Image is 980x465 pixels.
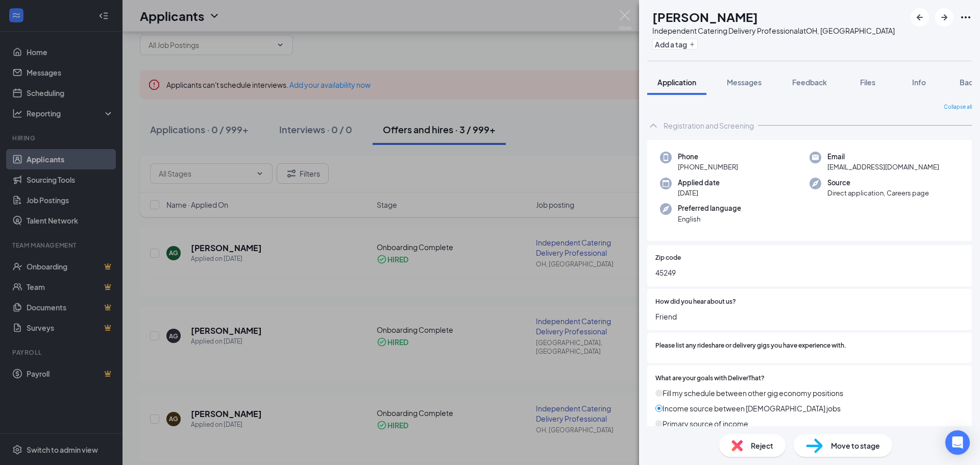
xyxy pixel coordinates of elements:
span: Files [860,78,875,87]
svg: ArrowLeftNew [914,11,926,23]
span: How did you hear about us? [655,297,736,307]
svg: ArrowRight [938,11,950,23]
span: [DATE] [678,188,720,198]
span: Reject [751,440,773,451]
span: Source [827,178,929,188]
svg: ChevronUp [647,119,659,132]
span: Preferred language [678,203,741,213]
span: Messages [727,78,762,87]
span: Feedback [792,78,827,87]
span: Fill my schedule between other gig economy positions [663,387,843,399]
span: Phone [678,152,738,162]
span: 45249 [655,267,964,278]
span: Friend [655,311,964,322]
svg: Ellipses [960,11,972,23]
svg: Plus [689,41,695,47]
div: Open Intercom Messenger [945,430,970,455]
button: PlusAdd a tag [652,39,698,50]
div: Registration and Screening [664,120,754,131]
span: Direct application, Careers page [827,188,929,198]
span: Move to stage [831,440,880,451]
span: Income source between [DEMOGRAPHIC_DATA] jobs [663,403,841,414]
span: English [678,214,741,224]
h1: [PERSON_NAME] [652,8,758,26]
span: Info [912,78,926,87]
span: [EMAIL_ADDRESS][DOMAIN_NAME] [827,162,939,172]
span: Email [827,152,939,162]
span: [PHONE_NUMBER] [678,162,738,172]
span: Zip code [655,253,681,263]
span: Application [657,78,696,87]
span: Primary source of income [663,418,748,429]
button: ArrowLeftNew [911,8,929,27]
div: Independent Catering Delivery Professional at OH, [GEOGRAPHIC_DATA] [652,26,895,36]
span: What are your goals with DeliverThat? [655,374,765,383]
button: ArrowRight [935,8,953,27]
span: Please list any rideshare or delivery gigs you have experience with. [655,341,846,351]
span: Collapse all [944,103,972,111]
span: Applied date [678,178,720,188]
